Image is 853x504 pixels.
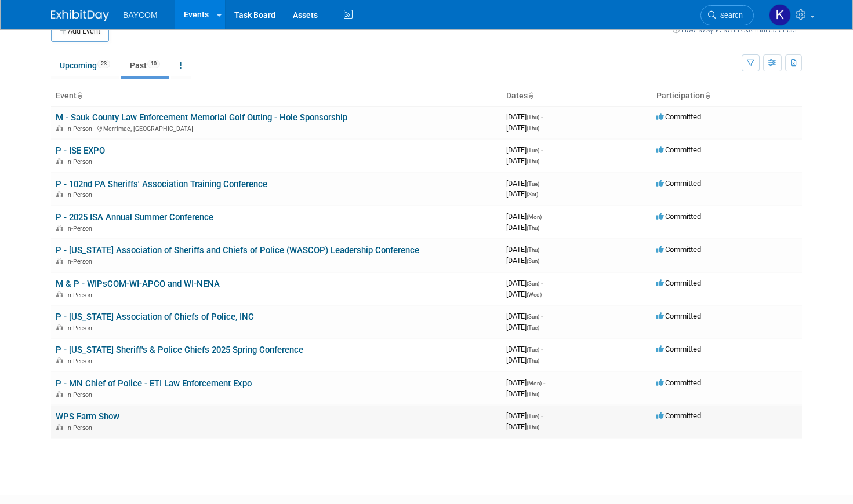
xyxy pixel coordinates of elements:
span: - [541,279,543,287]
img: In-Person Event [56,357,63,363]
span: (Mon) [527,214,542,220]
span: [DATE] [506,245,543,254]
span: - [543,378,545,387]
span: Committed [656,145,701,154]
span: - [541,112,543,121]
a: Sort by Start Date [528,91,533,100]
span: (Thu) [527,247,539,253]
span: Committed [656,279,701,287]
a: WPS Farm Show [56,411,119,422]
span: [DATE] [506,378,545,387]
span: In-Person [66,357,96,365]
span: 23 [97,60,110,68]
span: [DATE] [506,112,543,121]
a: Sort by Event Name [77,91,82,100]
span: [DATE] [506,189,538,198]
img: In-Person Event [56,125,63,131]
a: P - MN Chief of Police - ETI Law Enforcement Expo [56,378,252,389]
th: Participation [652,86,802,106]
span: In-Person [66,158,96,166]
span: [DATE] [506,156,539,165]
span: [DATE] [506,356,539,364]
a: P - [US_STATE] Sheriff's & Police Chiefs 2025 Spring Conference [56,345,303,355]
span: - [541,312,543,320]
span: In-Person [66,324,96,332]
span: - [541,411,543,420]
span: [DATE] [506,256,539,265]
span: - [543,212,545,221]
span: - [541,179,543,188]
span: [DATE] [506,345,543,353]
span: (Sun) [527,313,539,320]
span: (Thu) [527,424,539,430]
span: (Tue) [527,413,539,419]
a: M & P - WIPsCOM-WI-APCO and WI-NENA [56,279,220,289]
span: In-Person [66,225,96,232]
span: Committed [656,312,701,320]
span: In-Person [66,424,96,432]
img: In-Person Event [56,225,63,231]
img: In-Person Event [56,424,63,430]
span: [DATE] [506,411,543,420]
span: (Thu) [527,158,539,165]
span: (Thu) [527,114,539,120]
span: [DATE] [506,290,542,298]
span: (Tue) [527,346,539,353]
span: In-Person [66,258,96,265]
img: In-Person Event [56,391,63,397]
span: [DATE] [506,389,539,398]
span: (Tue) [527,324,539,331]
a: Search [700,5,754,25]
span: - [541,245,543,254]
span: Search [716,11,743,20]
th: Event [51,86,502,106]
span: (Thu) [527,357,539,364]
span: [DATE] [506,279,543,287]
span: In-Person [66,391,96,399]
a: P - 102nd PA Sheriffs' Association Training Conference [56,179,267,189]
span: [DATE] [506,179,543,188]
span: In-Person [66,125,96,133]
th: Dates [502,86,652,106]
img: ExhibitDay [51,10,109,21]
img: In-Person Event [56,324,63,330]
span: (Thu) [527,391,539,397]
span: (Thu) [527,125,539,132]
span: (Sat) [527,191,538,198]
span: - [541,145,543,154]
a: Past10 [121,54,169,76]
span: In-Person [66,291,96,299]
span: Committed [656,345,701,353]
img: In-Person Event [56,158,63,164]
span: (Sun) [527,258,539,264]
a: M - Sauk County Law Enforcement Memorial Golf Outing - Hole Sponsorship [56,112,347,123]
img: In-Person Event [56,291,63,297]
span: BAYCOM [123,10,158,20]
span: (Mon) [527,380,542,386]
a: Sort by Participation Type [705,91,710,100]
button: Add Event [51,21,109,42]
span: (Tue) [527,147,539,154]
span: [DATE] [506,323,539,331]
a: How to sync to an external calendar... [673,25,802,34]
span: In-Person [66,191,96,199]
a: P - ISE EXPO [56,145,105,156]
img: In-Person Event [56,191,63,197]
span: Committed [656,378,701,387]
div: Merrimac, [GEOGRAPHIC_DATA] [56,123,497,133]
span: (Sun) [527,280,539,287]
span: (Wed) [527,291,542,298]
span: Committed [656,245,701,254]
a: P - [US_STATE] Association of Chiefs of Police, INC [56,312,254,322]
a: P - [US_STATE] Association of Sheriffs and Chiefs of Police (WASCOP) Leadership Conference [56,245,419,255]
img: In-Person Event [56,258,63,264]
span: [DATE] [506,212,545,221]
span: Committed [656,411,701,420]
span: [DATE] [506,145,543,154]
span: [DATE] [506,223,539,232]
span: (Thu) [527,225,539,231]
a: Upcoming23 [51,54,119,76]
span: - [541,345,543,353]
span: [DATE] [506,422,539,431]
img: Kayla Novak [769,4,791,26]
